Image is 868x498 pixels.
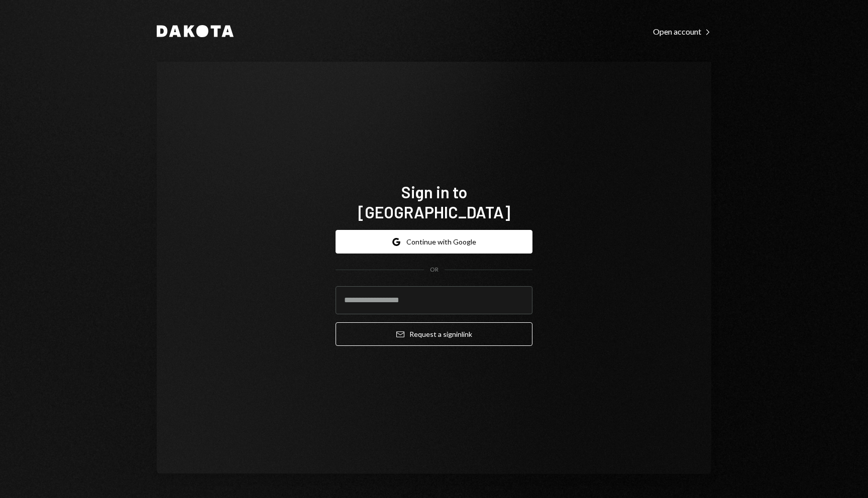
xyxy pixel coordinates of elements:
[430,266,439,274] div: OR
[336,230,532,254] button: Continue with Google
[653,27,711,37] div: Open account
[653,26,711,37] a: Open account
[336,182,532,222] h1: Sign in to [GEOGRAPHIC_DATA]
[336,322,532,346] button: Request a signinlink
